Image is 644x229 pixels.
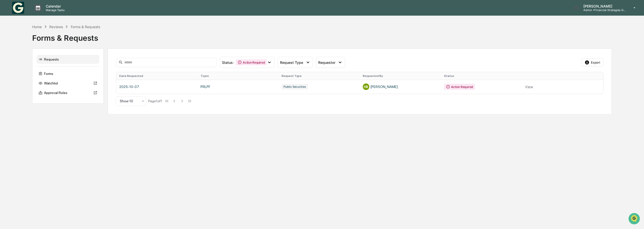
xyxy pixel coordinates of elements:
span: Pylon [50,85,61,89]
img: logo [12,2,24,14]
span: Request Type [280,60,303,65]
p: Admin • Financial Strategies Group (FSG) [579,8,626,12]
span: Preclearance [10,63,32,68]
button: Export [581,58,603,66]
div: Reviews [49,25,63,29]
th: Date Requested [116,72,197,80]
button: View [525,82,533,92]
div: Start new chat [17,38,83,43]
div: Forms & Requests [71,25,100,29]
div: Forms [36,69,99,78]
span: Attestations [42,63,62,68]
div: HB [363,83,369,90]
div: Public Securities [281,84,308,89]
a: Powered byPylon [35,85,61,89]
a: 🖐️Preclearance [3,61,34,70]
th: Requested By [360,72,441,80]
p: Calendar [42,4,67,8]
img: 1746055101610-c473b297-6a78-478c-a979-82029cc54cd1 [5,38,14,48]
div: Approval Roles [36,88,99,97]
div: 🔎 [5,73,9,77]
p: [PERSON_NAME] [579,4,626,8]
div: Page 1 of 1 [148,99,162,103]
div: Requests [36,55,99,64]
a: 🔎Data Lookup [3,71,34,80]
td: 2025-10-07 [116,80,197,94]
button: Start new chat [86,40,92,46]
div: 🗄️ [36,64,41,68]
a: 🗄️Attestations [34,61,64,70]
div: Action Required [444,84,475,90]
td: PRLPF [197,80,279,94]
div: Watchlist [36,79,99,88]
div: Forms & Requests [32,29,612,42]
div: Home [32,25,42,29]
div: We're available if you need us! [17,43,64,48]
span: Data Lookup [10,73,32,78]
span: Requestor [318,60,335,65]
th: Topic [197,72,279,80]
p: Manage Tasks [42,8,67,12]
span: Status : [222,60,234,65]
div: 🖐️ [5,64,9,68]
p: How can we help? [5,11,92,19]
div: [PERSON_NAME] [363,83,438,90]
th: Status [441,72,522,80]
div: Action Required [236,59,267,65]
th: Request Type [278,72,360,80]
iframe: Open customer support [628,212,641,226]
